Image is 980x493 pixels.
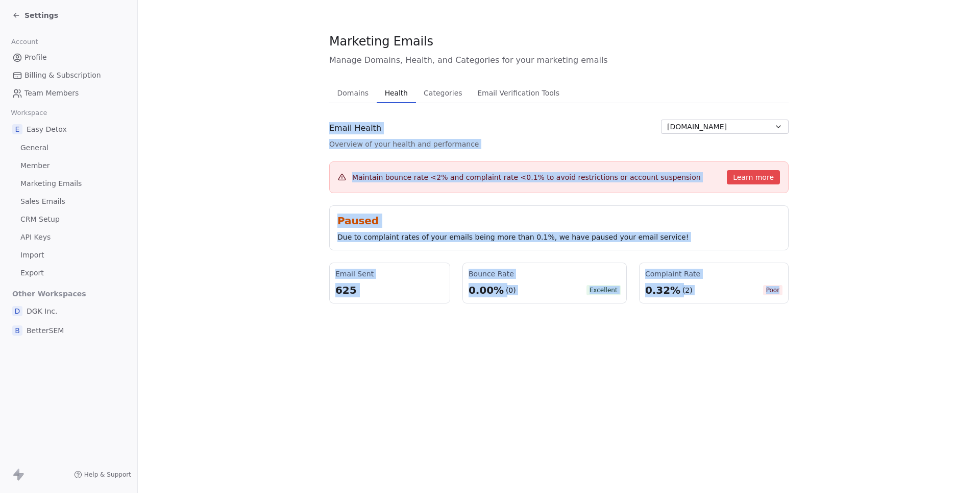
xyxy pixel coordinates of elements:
[20,178,82,189] span: Marketing Emails
[8,247,129,264] a: Import
[74,471,131,479] a: Help & Support
[27,124,67,134] span: Easy Detox
[727,170,780,184] button: Learn more
[469,283,504,297] div: 0.00%
[20,196,65,207] span: Sales Emails
[469,269,621,279] div: Bounce Rate
[20,214,60,225] span: CRM Setup
[24,52,47,63] span: Profile
[586,285,621,295] span: Excellent
[20,268,44,278] span: Export
[667,122,727,132] span: [DOMAIN_NAME]
[20,160,50,171] span: Member
[24,10,58,20] span: Settings
[8,286,90,302] span: Other Workspaces
[84,471,131,479] span: Help & Support
[27,306,57,316] span: DGK Inc.
[381,86,412,100] span: Health
[8,229,129,246] a: API Keys
[24,88,79,99] span: Team Members
[8,157,129,174] a: Member
[645,269,782,279] div: Complaint Rate
[12,325,22,336] span: B
[329,122,381,134] span: Email Health
[763,285,782,295] span: Poor
[12,306,22,316] span: D
[420,86,466,100] span: Categories
[20,232,51,243] span: API Keys
[7,105,52,121] span: Workspace
[329,34,433,49] span: Marketing Emails
[24,70,101,81] span: Billing & Subscription
[8,67,129,84] a: Billing & Subscription
[8,193,129,210] a: Sales Emails
[8,175,129,192] a: Marketing Emails
[8,85,129,102] a: Team Members
[352,172,701,182] p: Maintain bounce rate <2% and complaint rate <0.1% to avoid restrictions or account suspension
[12,124,22,134] span: E
[27,325,64,336] span: BetterSEM
[337,214,780,228] div: Paused
[335,283,444,297] div: 625
[8,139,129,156] a: General
[8,211,129,228] a: CRM Setup
[645,283,680,297] div: 0.32%
[8,265,129,281] a: Export
[12,10,58,20] a: Settings
[20,250,44,261] span: Import
[473,86,563,100] span: Email Verification Tools
[8,49,129,66] a: Profile
[329,139,479,149] span: Overview of your health and performance
[20,143,48,153] span: General
[335,269,444,279] div: Email Sent
[337,232,780,242] div: Due to complaint rates of your emails being more than 0.1%, we have paused your email service!
[682,285,693,295] div: (2)
[7,34,42,50] span: Account
[329,54,789,66] span: Manage Domains, Health, and Categories for your marketing emails
[333,86,373,100] span: Domains
[506,285,516,295] div: (0)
